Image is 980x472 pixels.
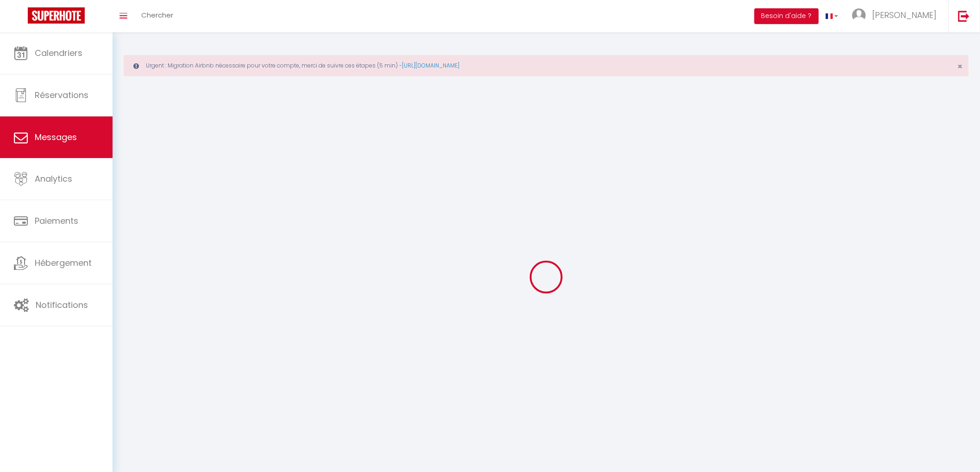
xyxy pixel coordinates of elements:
img: ... [852,8,866,22]
span: [PERSON_NAME] [872,9,937,21]
span: Messages [35,131,77,143]
span: Calendriers [35,47,82,59]
span: Chercher [141,10,173,20]
img: logout [958,10,970,22]
span: Réservations [35,89,88,101]
span: Notifications [36,299,88,311]
img: Super Booking [28,7,85,24]
span: Analytics [35,173,72,184]
span: Hébergement [35,257,92,269]
span: Paiements [35,215,78,227]
span: × [958,61,963,72]
button: Ouvrir le widget de chat LiveChat [7,4,35,31]
button: Close [958,62,963,71]
button: Besoin d'aide ? [754,8,819,24]
a: [URL][DOMAIN_NAME] [402,61,459,69]
div: Urgent : Migration Airbnb nécessaire pour votre compte, merci de suivre ces étapes (5 min) - [124,55,969,76]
